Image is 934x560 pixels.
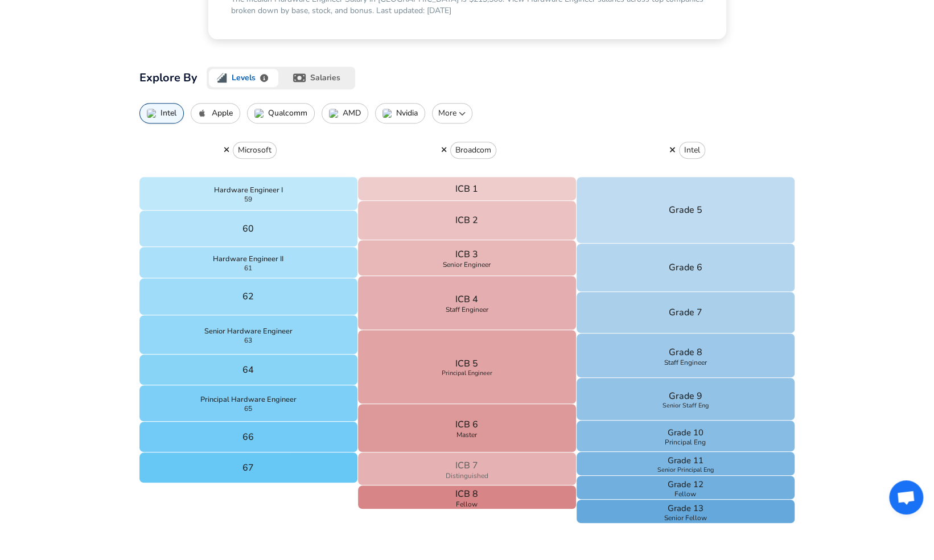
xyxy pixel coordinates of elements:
h2: Explore By [139,69,198,87]
button: Intel [139,103,184,123]
span: Senior Fellow [664,514,707,521]
p: Grade 6 [669,261,702,274]
p: Microsoft [238,145,271,156]
p: 60 [242,222,254,236]
span: 59 [244,196,252,203]
button: Nvidia [375,103,425,123]
span: 63 [244,337,252,344]
span: Principal Eng [665,439,706,446]
p: Apple [212,109,233,118]
button: 64 [139,355,358,385]
button: Apple [191,103,240,123]
p: ICB 1 [455,182,478,196]
button: ICB 2 [358,201,577,240]
span: Staff Engineer [664,359,707,366]
p: Intel [161,109,176,118]
span: Senior Staff Eng [663,403,709,409]
button: Senior Hardware Engineer63 [139,315,358,355]
p: ICB 4 [455,293,478,306]
button: Grade 10Principal Eng [577,421,795,452]
button: 60 [139,211,358,247]
img: AMDIcon [329,109,338,118]
p: 67 [242,461,254,475]
span: Principal Engineer [442,370,492,377]
button: Microsoft [233,142,277,159]
button: Grade 6 [577,244,795,292]
p: 62 [242,290,254,303]
button: Grade 13Senior Fellow [577,500,795,524]
button: 62 [139,278,358,315]
button: Hardware Engineer I59 [139,177,358,211]
button: Grade 7 [577,292,795,333]
p: Grade 8 [669,345,702,359]
button: ICB 4Staff Engineer [358,276,577,330]
span: Senior Principal Eng [657,467,714,473]
button: Principal Hardware Engineer65 [139,385,358,422]
p: ICB 2 [455,213,478,227]
p: Qualcomm [268,109,307,118]
button: Grade 5 [577,177,795,244]
button: Hardware Engineer II61 [139,247,358,278]
p: Grade 9 [669,389,702,403]
p: AMD [343,109,361,118]
button: AMD [322,103,368,123]
button: Grade 9Senior Staff Eng [577,378,795,421]
span: 61 [244,265,252,271]
button: 66 [139,422,358,452]
p: Grade 5 [669,203,702,217]
button: Grade 8Staff Engineer [577,333,795,378]
p: Intel [684,145,700,156]
span: Senior Engineer [443,261,491,268]
img: QualcommIcon [254,109,264,118]
p: 64 [242,363,254,377]
p: Grade 11 [668,454,703,467]
button: ICB 1 [358,177,577,201]
button: ICB 7Distinguished [358,452,577,485]
p: Senior Hardware Engineer [204,326,293,337]
img: AppleIcon [198,109,207,118]
span: Staff Engineer [446,306,488,313]
button: ICB 3Senior Engineer [358,240,577,276]
button: 67 [139,452,358,483]
button: Grade 11Senior Principal Eng [577,452,795,476]
button: salaries [281,67,355,89]
p: Grade 12 [668,478,703,491]
p: 66 [242,430,254,444]
p: Grade 13 [668,502,703,514]
p: ICB 8 [455,487,478,501]
button: Qualcomm [247,103,315,123]
button: More [432,103,472,123]
span: 65 [244,405,252,412]
img: levels.fyi logo [217,73,227,83]
button: levels.fyi logoLevels [207,67,281,89]
p: Hardware Engineer I [214,185,283,196]
button: Grade 12Fellow [577,476,795,500]
p: ICB 3 [455,248,478,261]
span: Distinguished [446,472,488,479]
p: Nvidia [396,109,418,118]
span: Master [456,431,477,438]
p: Grade 10 [668,426,703,439]
span: Fellow [674,491,696,497]
p: Principal Hardware Engineer [200,394,297,405]
p: ICB 5 [455,357,478,370]
span: Fellow [456,501,478,508]
p: More [437,108,467,119]
button: ICB 8Fellow [358,485,577,509]
img: IntelIcon [147,109,156,118]
p: Broadcom [455,145,491,156]
p: Hardware Engineer II [213,254,283,265]
button: Broadcom [450,142,496,159]
button: ICB 6Master [358,404,577,452]
button: Intel [679,142,705,159]
img: NvidiaIcon [382,109,392,118]
p: ICB 6 [455,418,478,431]
p: ICB 7 [455,459,478,472]
button: ICB 5Principal Engineer [358,330,577,404]
p: Grade 7 [669,306,702,319]
a: Open chat [889,480,923,514]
